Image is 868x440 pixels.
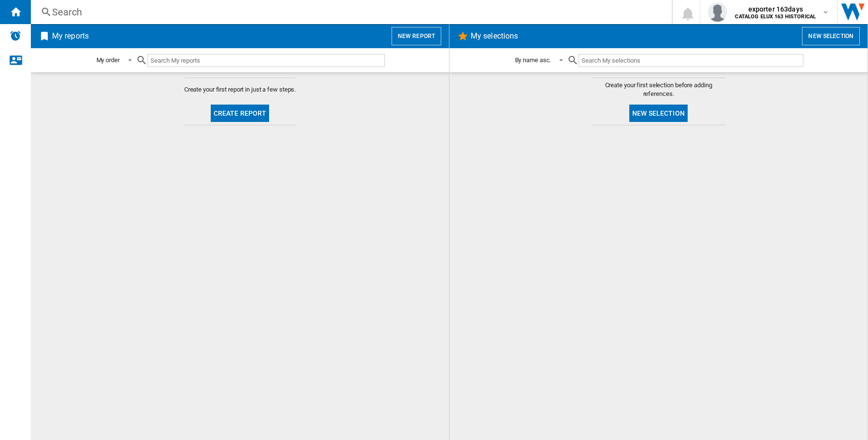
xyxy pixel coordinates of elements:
[148,54,385,67] input: Search My reports
[591,81,726,98] span: Create your first selection before adding references.
[184,85,296,94] span: Create your first report in just a few steps.
[469,27,520,45] h2: My selections
[629,105,688,122] button: New selection
[579,54,803,67] input: Search My selections
[802,27,860,45] button: New selection
[515,56,551,64] div: By name asc.
[50,27,91,45] h2: My reports
[96,56,120,64] div: My order
[52,5,647,19] div: Search
[211,105,270,122] button: Create report
[735,4,816,14] span: exporter 163days
[735,13,816,20] b: CATALOG ELUX 163 HISTORICAL
[708,2,727,22] img: profile.jpg
[10,30,21,41] img: alerts-logo.svg
[392,27,441,45] button: New report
